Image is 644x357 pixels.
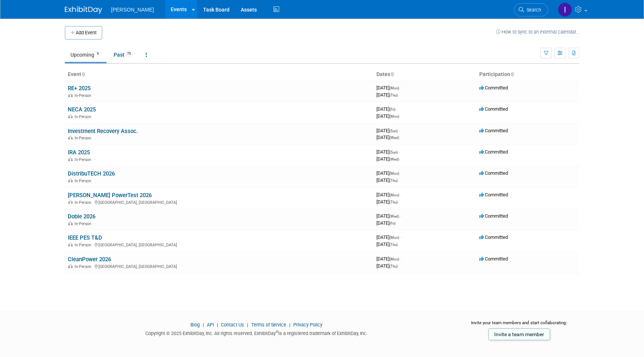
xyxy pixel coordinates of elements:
span: In-Person [75,200,94,205]
a: Terms of Service [251,322,286,328]
img: In-Person Event [68,243,73,246]
div: [GEOGRAPHIC_DATA], [GEOGRAPHIC_DATA] [68,199,370,205]
span: Committed [479,213,508,219]
span: - [400,256,401,262]
span: [DATE] [376,92,398,98]
span: [DATE] [376,128,400,133]
span: [DATE] [376,213,401,219]
img: In-Person Event [68,221,73,225]
span: Committed [479,128,508,133]
span: [DATE] [376,263,398,269]
span: [DATE] [376,220,395,226]
span: (Mon) [389,171,399,176]
a: Past75 [108,48,139,62]
a: Doble 2026 [68,213,95,220]
span: | [201,322,206,328]
span: Committed [479,149,508,155]
span: In-Person [75,157,94,162]
span: (Mon) [389,193,399,197]
span: (Mon) [389,257,399,261]
span: Search [524,7,541,13]
span: (Sun) [389,150,398,154]
img: Isabella DeJulia [558,3,572,17]
div: Copyright © 2025 ExhibitDay, Inc. All rights reserved. ExhibitDay is a registered trademark of Ex... [65,328,448,337]
th: Dates [373,68,476,81]
th: Event [65,68,373,81]
a: How to sync to an external calendar... [496,29,579,35]
a: RE+ 2025 [68,85,91,92]
span: Committed [479,85,508,91]
img: In-Person Event [68,93,73,97]
a: [PERSON_NAME] PowerTest 2026 [68,192,152,199]
div: [GEOGRAPHIC_DATA], [GEOGRAPHIC_DATA] [68,263,370,269]
span: In-Person [75,136,94,140]
span: - [400,213,401,219]
span: (Thu) [389,93,398,97]
span: In-Person [75,178,94,183]
img: In-Person Event [68,157,73,161]
span: In-Person [75,114,94,119]
img: In-Person Event [68,114,73,118]
span: (Fri) [389,107,395,111]
th: Participation [476,68,579,81]
span: [DATE] [376,256,401,262]
div: Invite your team members and start collaborating: [459,320,580,331]
a: Privacy Policy [293,322,322,328]
a: DistribuTECH 2026 [68,170,115,177]
a: Sort by Participation Type [510,71,514,77]
span: - [400,85,401,91]
span: Committed [479,170,508,176]
a: IEEE PES T&D [68,234,102,241]
span: [DATE] [376,192,401,198]
img: In-Person Event [68,200,73,204]
span: (Thu) [389,200,398,204]
span: [DATE] [376,85,401,91]
span: 9 [95,51,101,57]
span: [DATE] [376,156,399,162]
sup: ® [276,330,278,334]
a: Sort by Event Name [81,71,85,77]
span: (Thu) [389,243,398,247]
span: (Wed) [389,136,399,140]
a: Upcoming9 [65,48,107,62]
span: In-Person [75,221,94,226]
span: - [400,170,401,176]
img: In-Person Event [68,178,73,182]
a: Search [514,3,548,16]
span: [DATE] [376,170,401,176]
span: (Thu) [389,264,398,268]
span: [PERSON_NAME] [111,7,154,13]
span: - [400,234,401,240]
span: (Wed) [389,214,399,218]
span: [DATE] [376,199,398,205]
span: - [400,192,401,198]
span: [DATE] [376,241,398,247]
span: (Sun) [389,129,398,133]
img: In-Person Event [68,136,73,139]
span: - [397,106,398,112]
div: [GEOGRAPHIC_DATA], [GEOGRAPHIC_DATA] [68,241,370,247]
span: [DATE] [376,113,399,119]
span: [DATE] [376,234,401,240]
span: (Mon) [389,236,399,240]
span: 75 [125,51,133,57]
span: In-Person [75,93,94,98]
span: | [287,322,292,328]
a: Contact Us [221,322,244,328]
span: [DATE] [376,135,399,140]
span: [DATE] [376,149,400,155]
a: IRA 2025 [68,149,90,156]
span: Committed [479,256,508,262]
span: Committed [479,234,508,240]
span: (Mon) [389,86,399,90]
span: - [399,128,400,133]
span: Committed [479,106,508,112]
span: In-Person [75,243,94,247]
a: Invite a team member [488,328,550,340]
a: API [207,322,214,328]
span: (Wed) [389,157,399,161]
span: | [245,322,250,328]
span: [DATE] [376,177,398,183]
span: (Fri) [389,221,395,225]
span: - [399,149,400,155]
